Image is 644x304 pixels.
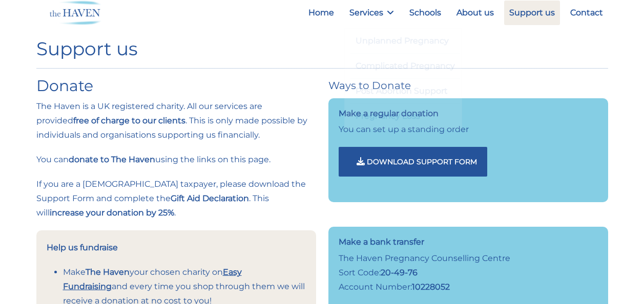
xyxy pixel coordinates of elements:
[328,77,608,94] h4: Ways to Donate
[339,108,439,118] strong: Make a regular donation
[350,54,461,78] a: Complicated Pregnancy
[344,1,399,25] a: Services
[339,251,598,294] p: The Haven Pregnancy Counselling Centre Sort Code: Account Number:
[451,1,499,25] a: About us
[171,193,249,203] strong: Gift Aid Declaration
[36,38,608,60] h1: Support us
[350,79,461,103] a: Post Abortion Support
[50,208,174,218] strong: increase your donation by 25%
[69,155,155,164] strong: donate to The Haven
[36,77,316,95] h2: Donate
[36,177,316,220] p: If you are a [DEMOGRAPHIC_DATA] taxpayer, please download the Support Form and complete the . Thi...
[63,267,242,291] a: Easy Fundraising
[350,104,461,128] a: Pregnancy Loss
[339,122,598,137] p: You can set up a standing order
[47,243,118,252] strong: Help us fundraise
[565,1,608,25] a: Contact
[412,282,450,292] strong: 10228052
[36,99,316,142] p: The Haven is a UK registered charity. All our services are provided . This is only made possible ...
[339,147,487,177] button: Download Support form
[86,267,130,277] strong: The Haven
[303,1,339,25] a: Home
[73,116,185,125] strong: free of charge to our clients
[381,268,418,277] strong: 20-49-76
[367,157,477,166] span: Download Support form
[339,237,424,247] strong: Make a bank transfer
[504,1,560,25] a: Support us
[404,1,446,25] a: Schools
[350,29,461,53] a: Unplanned Pregnancy
[36,153,316,167] p: You can using the links on this page.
